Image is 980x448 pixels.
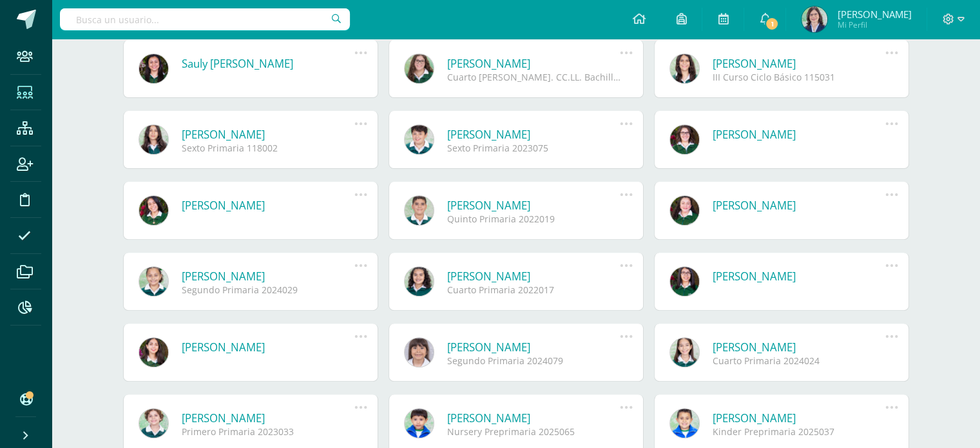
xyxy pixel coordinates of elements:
a: [PERSON_NAME] [713,411,886,425]
div: Cuarto Primaria 2024024 [713,355,886,367]
a: [PERSON_NAME] [447,411,620,425]
div: Segundo Primaria 2024029 [182,284,355,296]
div: Nursery Preprimaria 2025065 [447,425,620,438]
div: Kinder Preprimaria 2025037 [713,425,886,438]
a: [PERSON_NAME] [182,198,355,213]
a: [PERSON_NAME] [447,198,620,213]
img: d287b3f4ec78f077569923fcdb2be007.png [802,6,827,32]
a: [PERSON_NAME] [447,340,620,355]
a: [PERSON_NAME] [182,269,355,284]
a: [PERSON_NAME] [182,127,355,142]
a: [PERSON_NAME] [713,269,886,284]
a: Sauly [PERSON_NAME] [182,56,355,71]
div: Quinto Primaria 2022019 [447,213,620,225]
div: Cuarto Primaria 2022017 [447,284,620,296]
a: [PERSON_NAME] [447,56,620,71]
div: Segundo Primaria 2024079 [447,355,620,367]
div: Primero Primaria 2023033 [182,425,355,438]
a: [PERSON_NAME] [447,127,620,142]
span: Mi Perfil [837,19,911,30]
input: Busca un usuario... [60,8,350,30]
a: [PERSON_NAME] [182,411,355,425]
span: [PERSON_NAME] [837,8,911,21]
a: [PERSON_NAME] [447,269,620,284]
a: [PERSON_NAME] [713,127,886,142]
div: III Curso Ciclo Básico 115031 [713,71,886,83]
a: [PERSON_NAME] [713,198,886,213]
div: Sexto Primaria 118002 [182,142,355,154]
a: [PERSON_NAME] [713,340,886,355]
a: [PERSON_NAME] [713,56,886,71]
a: [PERSON_NAME] [182,340,355,355]
div: Sexto Primaria 2023075 [447,142,620,154]
div: Cuarto [PERSON_NAME]. CC.LL. Bachillerato 115066 [447,71,620,83]
span: 1 [765,17,779,31]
